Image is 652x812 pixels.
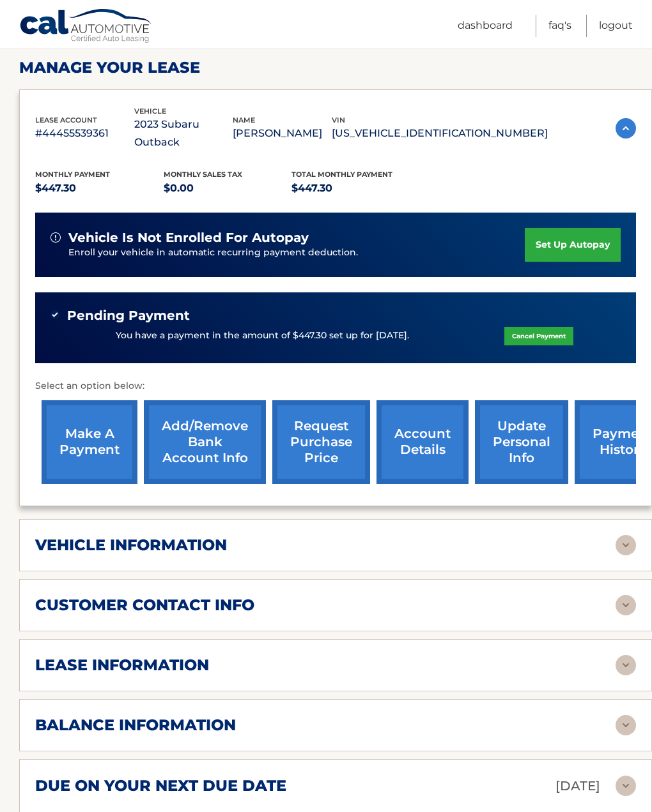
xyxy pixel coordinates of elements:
a: Add/Remove bank account info [144,400,266,484]
img: accordion-rest.svg [616,535,636,555]
a: Cal Automotive [19,8,153,45]
span: Monthly sales Tax [164,170,242,179]
h2: vehicle information [35,536,227,555]
span: name [233,116,255,124]
a: make a payment [42,400,137,484]
h2: customer contact info [35,596,254,615]
p: #44455539361 [35,124,134,142]
img: alert-white.svg [50,232,61,243]
a: Cancel Payment [504,327,573,345]
a: update personal info [475,400,568,484]
p: $447.30 [35,179,164,197]
a: Dashboard [458,15,513,37]
p: [DATE] [555,775,600,797]
p: $447.30 [291,179,420,197]
span: Monthly Payment [35,170,110,179]
span: vehicle [134,107,166,116]
h2: Manage Your Lease [19,58,652,77]
img: accordion-rest.svg [616,595,636,615]
p: $0.00 [164,179,292,197]
span: lease account [35,116,97,124]
img: accordion-active.svg [616,118,636,139]
a: Logout [599,15,633,37]
p: You have a payment in the amount of $447.30 set up for [DATE]. [116,329,409,343]
p: Enroll your vehicle in automatic recurring payment deduction. [68,246,525,260]
span: vehicle is not enrolled for autopay [68,230,309,246]
span: vin [332,116,345,124]
a: set up autopay [525,228,621,262]
p: 2023 Subaru Outback [134,116,233,151]
p: [PERSON_NAME] [233,124,332,142]
img: accordion-rest.svg [616,776,636,796]
p: [US_VEHICLE_IDENTIFICATION_NUMBER] [332,124,548,142]
img: accordion-rest.svg [616,715,636,735]
span: Total Monthly Payment [291,170,392,179]
a: FAQ's [548,15,571,37]
a: request purchase price [272,400,370,484]
h2: due on your next due date [35,776,286,795]
p: Select an option below: [35,379,636,394]
h2: balance information [35,716,236,735]
h2: lease information [35,656,209,675]
span: Pending Payment [67,308,190,324]
img: check-green.svg [50,310,59,319]
a: account details [376,400,469,484]
img: accordion-rest.svg [616,655,636,675]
